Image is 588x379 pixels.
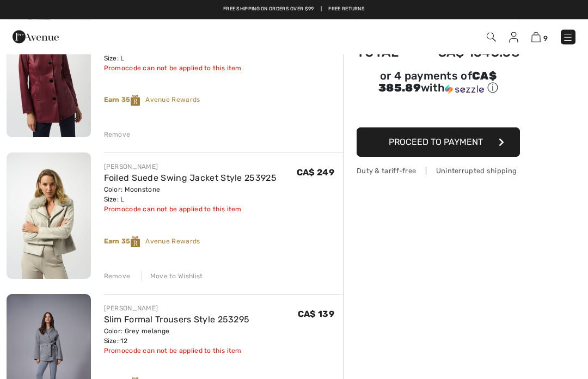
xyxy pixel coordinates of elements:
a: Free shipping on orders over $99 [223,5,314,13]
span: 9 [543,34,548,42]
div: Color: Grey melange Size: 12 [104,327,250,346]
img: Reward-Logo.svg [131,237,140,248]
span: Proceed to Payment [389,137,483,148]
a: Slim Formal Trousers Style 253295 [104,315,250,325]
div: Avenue Rewards [104,237,344,248]
a: Foiled Suede Swing Jacket Style 253925 [104,173,277,184]
img: Foiled Suede Swing Jacket Style 253925 [7,153,91,279]
img: 1ère Avenue [13,26,59,48]
span: CA$ 385.89 [378,70,497,95]
img: Menu [562,32,573,43]
div: Promocode can not be applied to this item [104,64,258,74]
div: or 4 payments ofCA$ 385.89withSezzle Click to learn more about Sezzle [357,71,520,100]
strong: Earn 35 [104,238,146,246]
div: Color: Moonstone Size: L [104,185,277,205]
span: CA$ 139 [298,309,334,320]
img: Casual Leather Jacket Style 253934 [7,12,91,138]
iframe: PayPal-paypal [357,100,520,124]
span: | [321,5,322,13]
div: Duty & tariff-free | Uninterrupted shipping [357,166,520,176]
img: Search [487,33,496,42]
div: Avenue Rewards [104,95,344,106]
img: My Info [509,32,518,43]
a: 1ère Avenue [13,31,59,41]
div: Promocode can not be applied to this item [104,346,250,356]
button: Proceed to Payment [357,128,520,157]
a: Free Returns [328,5,365,13]
strong: Earn 35 [104,96,146,104]
div: Remove [104,130,131,140]
img: Reward-Logo.svg [131,95,140,106]
span: CA$ 249 [297,168,334,178]
img: Sezzle [445,85,484,95]
div: or 4 payments of with [357,71,520,96]
div: Promocode can not be applied to this item [104,205,277,215]
a: 9 [531,30,548,44]
div: [PERSON_NAME] [104,162,277,172]
div: Move to Wishlist [141,272,203,282]
div: [PERSON_NAME] [104,304,250,314]
div: Remove [104,272,131,282]
img: Shopping Bag [531,32,541,42]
